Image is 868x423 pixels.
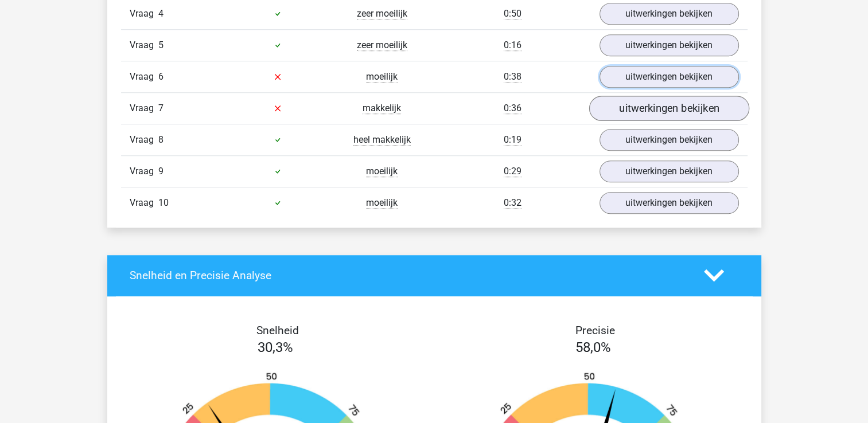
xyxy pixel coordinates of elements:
span: 0:19 [504,134,521,146]
h4: Snelheid [130,324,426,337]
span: 0:16 [504,40,521,51]
span: 4 [158,8,164,19]
span: 0:32 [504,197,521,209]
span: 7 [158,103,164,113]
span: Vraag [130,133,158,147]
a: uitwerkingen bekijken [600,160,739,182]
span: Vraag [130,196,158,210]
h4: Snelheid en Precisie Analyse [130,269,687,282]
span: 6 [158,71,164,82]
a: uitwerkingen bekijken [600,129,739,151]
span: 10 [158,197,169,208]
a: uitwerkingen bekijken [600,66,739,88]
span: zeer moeilijk [357,40,407,51]
span: 0:50 [504,8,521,19]
span: 9 [158,166,164,177]
h4: Precisie [447,324,744,337]
span: moeilijk [366,197,398,209]
span: 0:36 [504,103,521,114]
span: 58,0% [575,339,611,355]
span: Vraag [130,7,158,21]
span: moeilijk [366,166,398,177]
span: 30,3% [258,339,293,355]
a: uitwerkingen bekijken [600,34,739,56]
span: 0:29 [504,166,521,177]
span: 8 [158,134,164,145]
span: 5 [158,40,164,50]
span: heel makkelijk [353,134,411,146]
a: uitwerkingen bekijken [600,192,739,214]
span: Vraag [130,70,158,84]
a: uitwerkingen bekijken [600,3,739,25]
span: 0:38 [504,71,521,83]
a: uitwerkingen bekijken [589,96,749,121]
span: Vraag [130,164,158,178]
span: Vraag [130,101,158,115]
span: makkelijk [363,103,401,114]
span: moeilijk [366,71,398,83]
span: zeer moeilijk [357,8,407,19]
span: Vraag [130,38,158,52]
